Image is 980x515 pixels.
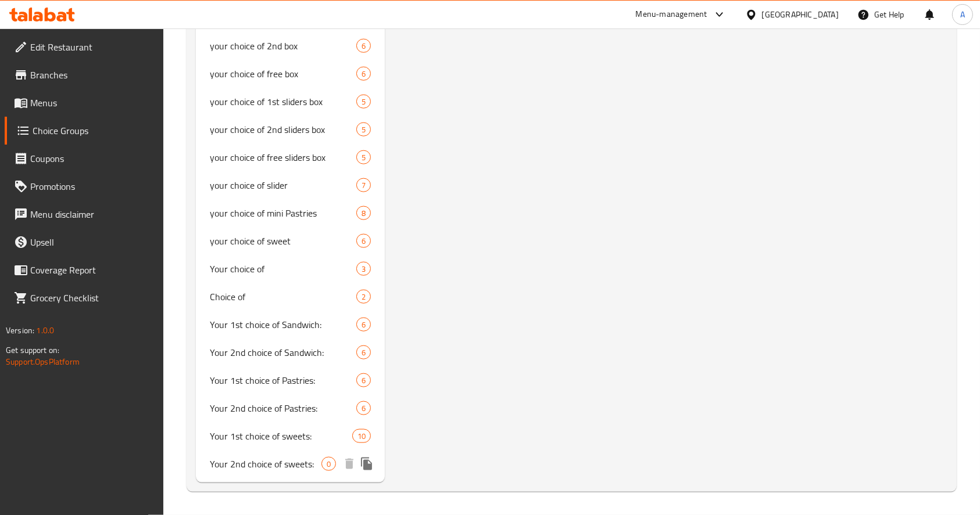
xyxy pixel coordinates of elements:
span: 6 [357,403,370,414]
div: Choices [356,39,371,53]
div: Choices [356,150,371,164]
span: your choice of 1st sliders box [210,95,356,109]
div: Your 1st choice of Pastries:6 [196,366,385,394]
span: your choice of free box [210,67,356,81]
a: Choice Groups [5,117,164,145]
span: A [960,8,965,21]
div: [GEOGRAPHIC_DATA] [762,8,839,21]
div: Choices [356,95,371,109]
span: Your 2nd choice of Sandwich: [210,345,356,359]
div: Choices [356,262,371,276]
span: 6 [357,319,370,330]
span: 6 [357,236,370,247]
div: Choice of2 [196,283,385,311]
span: your choice of mini Pastries [210,206,356,220]
div: your choice of 2nd box6 [196,32,385,60]
a: Edit Restaurant [5,33,164,61]
span: 5 [357,124,370,135]
span: your choice of 2nd sliders box [210,123,356,136]
div: Your 2nd choice of Sandwich:6 [196,338,385,366]
span: 3 [357,264,370,275]
div: Your 2nd choice of Pastries:6 [196,394,385,422]
span: your choice of free sliders box [210,150,356,164]
a: Menu disclaimer [5,200,164,228]
span: Branches [30,68,155,82]
span: 5 [357,96,370,107]
div: Choices [356,373,371,387]
span: your choice of 2nd box [210,39,356,53]
span: 2 [357,291,370,302]
div: Choices [356,123,371,136]
a: Coupons [5,145,164,172]
span: Version: [6,323,34,338]
span: Your choice of [210,262,356,276]
span: 1.0.0 [36,323,54,338]
span: Get support on: [6,343,59,358]
span: Coverage Report [30,263,155,277]
div: Your 1st choice of Sandwich:6 [196,311,385,338]
span: Choice Groups [33,124,155,138]
span: Coupons [30,152,155,165]
div: Choices [356,178,371,192]
a: Promotions [5,172,164,200]
span: Menu disclaimer [30,207,155,221]
span: Your 2nd choice of sweets: [210,457,321,471]
button: duplicate [358,455,375,473]
span: Grocery Checklist [30,291,155,305]
div: Your choice of3 [196,255,385,283]
span: Your 1st choice of sweets: [210,429,352,443]
span: 6 [357,69,370,80]
div: Choices [356,206,371,220]
div: Choices [356,67,371,81]
div: your choice of free box6 [196,60,385,88]
div: Choices [356,318,371,332]
span: Your 1st choice of Sandwich: [210,318,356,332]
span: 10 [353,431,370,442]
div: Choices [356,345,371,359]
div: your choice of slider7 [196,171,385,199]
span: 5 [357,152,370,163]
div: Your 2nd choice of sweets:0deleteduplicate [196,450,385,478]
div: your choice of free sliders box5 [196,143,385,171]
span: 6 [357,347,370,358]
button: delete [341,455,358,473]
div: Choices [356,234,371,248]
a: Upsell [5,228,164,256]
span: your choice of sweet [210,234,356,248]
span: 8 [357,208,370,219]
a: Support.OpsPlatform [6,354,80,369]
span: 0 [322,459,335,470]
div: Choices [356,290,371,304]
div: Choices [352,429,371,443]
span: Promotions [30,179,155,193]
span: Your 2nd choice of Pastries: [210,401,356,415]
div: Menu-management [636,8,707,21]
a: Menus [5,89,164,117]
div: your choice of sweet6 [196,227,385,255]
div: Choices [321,457,336,471]
span: Edit Restaurant [30,40,155,54]
div: Your 1st choice of sweets:10 [196,422,385,450]
span: Choice of [210,290,356,304]
div: your choice of mini Pastries8 [196,199,385,227]
span: Menus [30,96,155,110]
span: your choice of slider [210,178,356,192]
span: 6 [357,375,370,386]
a: Coverage Report [5,256,164,284]
a: Grocery Checklist [5,284,164,312]
span: Your 1st choice of Pastries: [210,373,356,387]
span: Upsell [30,235,155,249]
div: your choice of 1st sliders box5 [196,88,385,116]
span: 7 [357,180,370,191]
span: 6 [357,41,370,52]
a: Branches [5,61,164,89]
div: Choices [356,401,371,415]
div: your choice of 2nd sliders box5 [196,116,385,143]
